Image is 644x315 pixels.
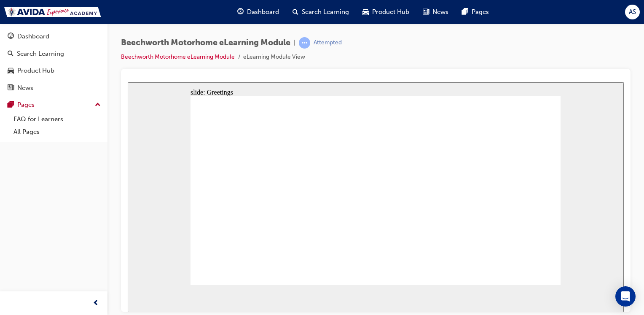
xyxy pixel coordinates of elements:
span: search-icon [292,7,298,17]
span: guage-icon [8,33,14,41]
div: News [17,83,33,93]
span: prev-icon [93,298,99,309]
button: Pages [3,97,104,113]
a: guage-iconDashboard [231,3,286,21]
span: car-icon [362,7,369,17]
span: Search Learning [302,7,349,17]
span: pages-icon [462,7,468,17]
div: Attempted [314,39,342,47]
button: DashboardSearch LearningProduct HubNews [3,27,104,97]
div: Dashboard [17,32,49,41]
a: News [3,80,104,96]
span: learningRecordVerb_ATTEMPT-icon [299,37,310,49]
a: Beechworth Motorhome eLearning Module [121,53,235,60]
a: Product Hub [3,63,104,79]
span: guage-icon [237,7,244,17]
span: | [294,38,295,48]
a: news-iconNews [416,3,455,21]
span: news-icon [8,84,14,92]
span: news-icon [423,7,429,17]
button: AS [625,5,640,19]
span: Pages [472,7,489,17]
a: All Pages [10,125,104,138]
a: Dashboard [3,29,104,44]
a: Search Learning [3,46,104,62]
span: search-icon [8,50,13,58]
span: up-icon [95,100,101,111]
span: Beechworth Motorhome eLearning Module [121,38,290,48]
a: FAQ for Learners [10,113,104,126]
a: search-iconSearch Learning [286,3,356,21]
a: car-iconProduct Hub [356,3,416,21]
span: News [432,7,448,17]
div: Pages [17,100,35,110]
div: Product Hub [17,66,54,76]
span: car-icon [8,67,14,75]
div: Search Learning [17,49,64,59]
div: Open Intercom Messenger [615,286,636,307]
span: pages-icon [8,101,14,109]
img: Trak [4,7,101,17]
span: Dashboard [247,7,279,17]
a: pages-iconPages [455,3,496,21]
span: AS [629,7,636,17]
span: Product Hub [372,7,409,17]
li: eLearning Module View [243,52,305,62]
